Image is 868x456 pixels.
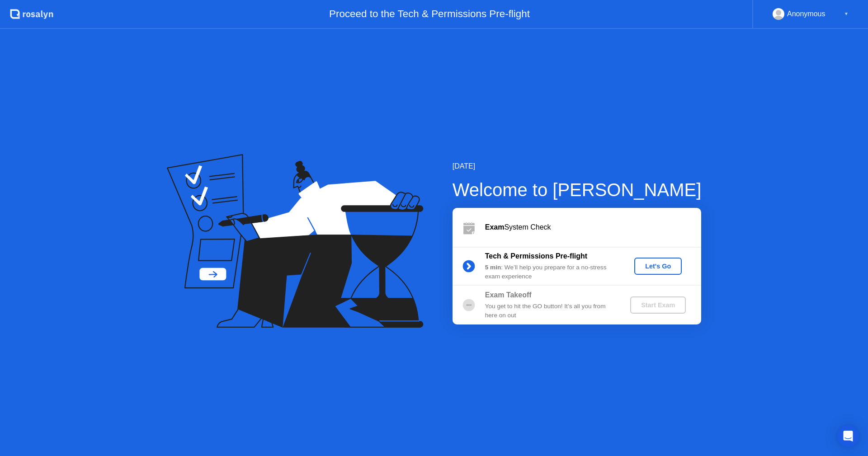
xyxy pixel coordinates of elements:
div: Anonymous [787,8,826,20]
b: 5 min [485,264,501,271]
button: Start Exam [630,296,686,314]
div: : We’ll help you prepare for a no-stress exam experience [485,263,615,282]
div: You get to hit the GO button! It’s all you from here on out [485,302,615,320]
div: [DATE] [453,161,702,172]
div: Welcome to [PERSON_NAME] [453,176,702,203]
b: Exam Takeoff [485,291,532,299]
b: Exam [485,223,505,231]
b: Tech & Permissions Pre-flight [485,252,587,260]
div: Open Intercom Messenger [837,425,859,447]
div: Let's Go [638,263,678,270]
div: Start Exam [634,301,682,309]
div: ▼ [844,8,849,20]
button: Let's Go [634,258,682,275]
div: System Check [485,222,701,233]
